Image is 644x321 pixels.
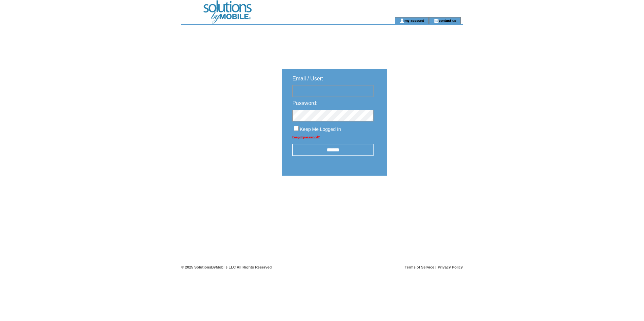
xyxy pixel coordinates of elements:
[433,18,439,24] img: contact_us_icon.gif
[300,127,341,132] span: Keep Me Logged In
[405,265,434,269] a: Terms of Service
[292,76,323,81] span: Email / User:
[406,192,440,201] img: transparent.png
[439,18,456,23] a: contact us
[399,18,405,24] img: account_icon.gif
[436,265,437,269] span: |
[292,135,320,139] a: Forgot password?
[438,265,463,269] a: Privacy Policy
[292,100,318,106] span: Password:
[405,18,424,23] a: my account
[181,265,272,269] span: © 2025 SolutionsByMobile LLC All Rights Reserved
